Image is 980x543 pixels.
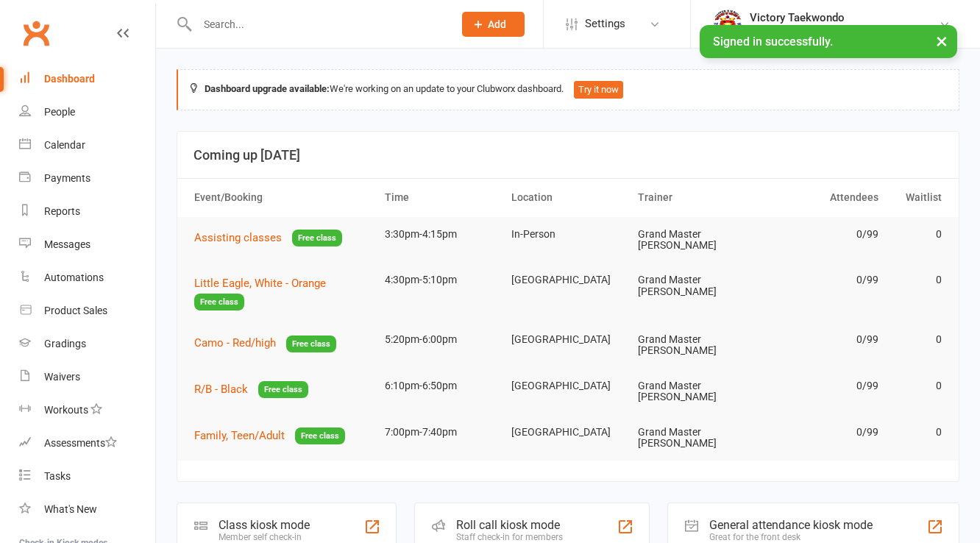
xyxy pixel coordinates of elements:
[19,63,155,96] a: Dashboard
[758,369,884,403] td: 0/99
[885,179,948,216] th: Waitlist
[194,429,285,442] span: Family, Teen/Adult
[488,18,506,30] span: Add
[631,217,758,263] td: Grand Master [PERSON_NAME]
[631,369,758,415] td: Grand Master [PERSON_NAME]
[19,261,155,294] a: Automations
[258,381,308,398] span: Free class
[44,503,97,515] div: What's New
[286,336,336,352] span: Free class
[19,294,155,327] a: Product Sales
[177,69,959,110] div: We're working on an update to your Clubworx dashboard.
[194,294,244,310] span: Free class
[194,383,248,396] span: R/B - Black
[758,179,884,216] th: Attendees
[505,322,631,357] td: [GEOGRAPHIC_DATA]
[713,10,742,39] img: thumb_image1542833469.png
[505,369,631,403] td: [GEOGRAPHIC_DATA]
[750,24,939,38] div: Victory Taekwondo [GEOGRAPHIC_DATA]
[44,139,85,151] div: Calendar
[631,263,758,309] td: Grand Master [PERSON_NAME]
[378,217,505,252] td: 3:30pm-4:15pm
[585,7,625,40] span: Settings
[885,322,948,357] td: 0
[19,129,155,162] a: Calendar
[44,470,71,482] div: Tasks
[631,322,758,369] td: Grand Master [PERSON_NAME]
[18,15,54,52] a: Clubworx
[378,263,505,297] td: 4:30pm-5:10pm
[19,228,155,261] a: Messages
[750,11,939,24] div: Victory Taekwondo
[44,73,95,85] div: Dashboard
[885,217,948,252] td: 0
[219,518,310,532] div: Class kiosk mode
[44,371,80,383] div: Waivers
[194,334,336,352] button: Camo - Red/highFree class
[193,14,443,35] input: Search...
[44,271,104,283] div: Automations
[44,338,86,349] div: Gradings
[456,518,563,532] div: Roll call kiosk mode
[292,230,342,246] span: Free class
[194,231,282,244] span: Assisting classes
[19,327,155,361] a: Gradings
[885,263,948,297] td: 0
[456,532,563,542] div: Staff check-in for members
[19,361,155,394] a: Waivers
[19,96,155,129] a: People
[631,179,758,216] th: Trainer
[758,415,884,450] td: 0/99
[378,322,505,357] td: 5:20pm-6:00pm
[194,277,326,290] span: Little Eagle, White - Orange
[194,380,308,399] button: R/B - BlackFree class
[295,427,345,444] span: Free class
[709,532,873,542] div: Great for the front desk
[194,229,342,247] button: Assisting classesFree class
[758,217,884,252] td: 0/99
[713,35,833,49] span: Signed in successfully.
[928,25,955,57] button: ×
[505,179,631,216] th: Location
[205,83,330,94] strong: Dashboard upgrade available:
[505,217,631,252] td: In-Person
[19,427,155,460] a: Assessments
[505,415,631,450] td: [GEOGRAPHIC_DATA]
[505,263,631,297] td: [GEOGRAPHIC_DATA]
[885,415,948,450] td: 0
[758,263,884,297] td: 0/99
[462,12,525,37] button: Add
[885,369,948,403] td: 0
[193,148,942,163] h3: Coming up [DATE]
[44,404,88,416] div: Workouts
[758,322,884,357] td: 0/99
[19,195,155,228] a: Reports
[194,427,345,445] button: Family, Teen/AdultFree class
[44,106,75,118] div: People
[219,532,310,542] div: Member self check-in
[194,336,276,349] span: Camo - Red/high
[378,179,505,216] th: Time
[44,172,90,184] div: Payments
[709,518,873,532] div: General attendance kiosk mode
[19,460,155,493] a: Tasks
[188,179,378,216] th: Event/Booking
[19,493,155,526] a: What's New
[19,394,155,427] a: Workouts
[44,305,107,316] div: Product Sales
[378,415,505,450] td: 7:00pm-7:40pm
[44,205,80,217] div: Reports
[19,162,155,195] a: Payments
[574,81,623,99] button: Try it now
[44,238,90,250] div: Messages
[378,369,505,403] td: 6:10pm-6:50pm
[44,437,117,449] div: Assessments
[194,274,372,310] button: Little Eagle, White - OrangeFree class
[631,415,758,461] td: Grand Master [PERSON_NAME]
